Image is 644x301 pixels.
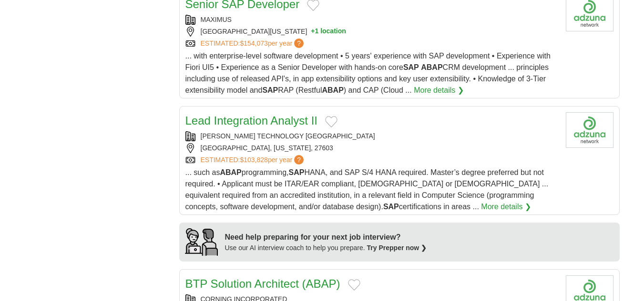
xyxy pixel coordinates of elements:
div: [GEOGRAPHIC_DATA], [US_STATE], 27603 [185,143,558,153]
strong: ABAP [322,86,343,94]
div: Need help preparing for your next job interview? [225,232,427,243]
a: ESTIMATED:$103,828per year? [201,155,306,165]
span: ? [294,39,304,48]
strong: SAP [288,168,304,176]
img: Company logo [566,112,613,148]
strong: ABAP [220,168,241,176]
span: ? [294,155,304,165]
a: BTP Solution Architect (ABAP) [185,277,340,290]
span: $103,828 [240,156,267,164]
a: Lead Integration Analyst II [185,114,318,127]
button: Add to favorite jobs [348,279,360,291]
div: [GEOGRAPHIC_DATA][US_STATE] [185,27,558,37]
span: + [311,27,315,37]
a: More details ❯ [481,201,531,213]
strong: SAP [262,86,278,94]
span: $154,073 [240,39,267,47]
span: ... with enterprise-level software development • 5 years' experience with SAP development • Exper... [185,52,551,94]
button: +1 location [311,27,346,37]
div: Use our AI interview coach to help you prepare. [225,243,427,253]
a: ESTIMATED:$154,073per year? [201,39,306,49]
a: More details ❯ [414,85,464,96]
div: [PERSON_NAME] TECHNOLOGY [GEOGRAPHIC_DATA] [185,131,558,141]
strong: SAP [383,203,399,211]
div: MAXIMUS [185,15,558,25]
strong: SAP [403,63,419,71]
a: Try Prepper now ❯ [367,244,427,252]
strong: ABAP [421,63,442,71]
button: Add to favorite jobs [325,116,337,127]
span: ... such as programming, HANA, and SAP S/4 HANA required. Master’s degree preferred but not requi... [185,168,549,211]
